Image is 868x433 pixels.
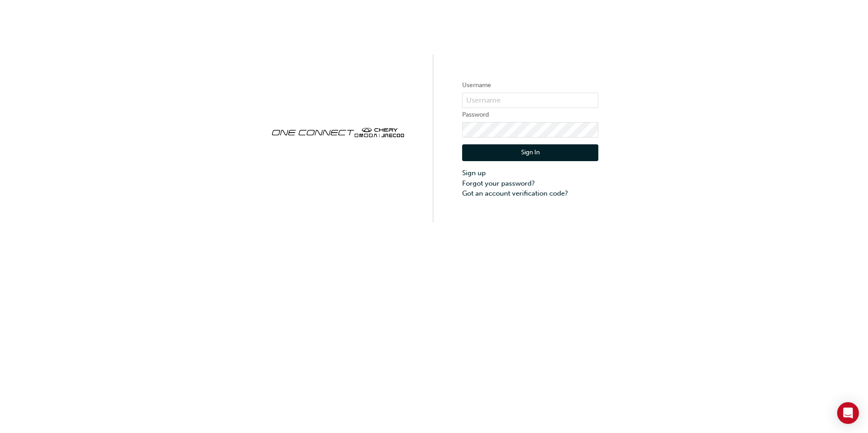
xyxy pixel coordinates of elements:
[462,168,598,178] a: Sign up
[462,93,598,108] input: Username
[462,80,598,91] label: Username
[837,402,859,424] div: Open Intercom Messenger
[462,144,598,162] button: Sign In
[270,120,406,143] img: oneconnect
[462,178,598,189] a: Forgot your password?
[462,188,598,199] a: Got an account verification code?
[462,109,598,120] label: Password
